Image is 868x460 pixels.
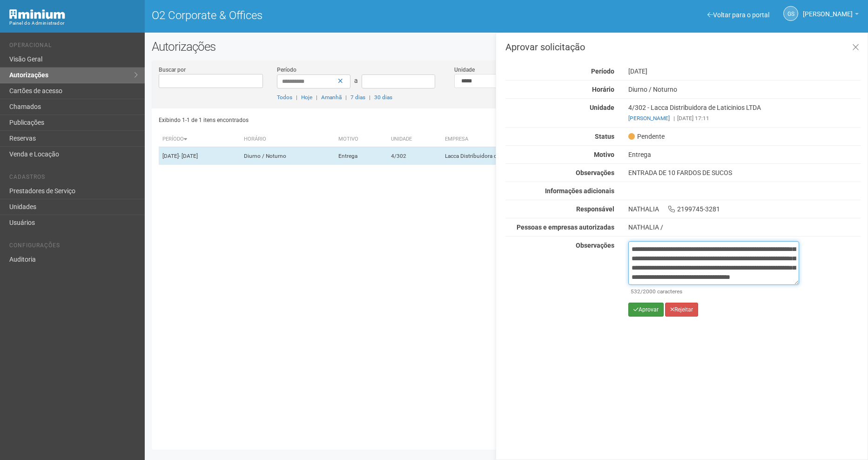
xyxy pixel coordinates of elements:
a: 30 dias [374,94,392,101]
strong: Pessoas e empresas autorizadas [517,223,614,231]
td: [DATE] [159,147,240,165]
li: Operacional [9,42,138,52]
h3: Aprovar solicitação [505,42,861,52]
li: Cadastros [9,174,138,183]
a: Hoje [301,94,312,101]
strong: Status [595,133,614,140]
div: NATHALIA / [628,223,861,231]
button: Rejeitar [665,303,698,317]
strong: Observações [576,169,614,176]
th: Unidade [387,132,441,147]
div: Exibindo 1-1 de 1 itens encontrados [159,113,504,127]
strong: Horário [592,86,614,93]
label: Período [277,66,296,74]
strong: Período [591,68,614,75]
a: [PERSON_NAME] [803,12,859,19]
div: NATHALIA 2199745-3281 [621,205,868,213]
a: GS [783,6,798,21]
a: Voltar para o portal [707,11,769,19]
div: [DATE] [621,67,868,75]
li: Configurações [9,242,138,252]
a: Amanhã [321,94,342,101]
div: Painel do Administrador [9,19,138,27]
div: Entrega [621,150,868,159]
span: | [345,94,347,101]
span: | [296,94,297,101]
a: 7 dias [350,94,365,101]
a: [PERSON_NAME] [628,115,670,122]
th: Horário [240,132,335,147]
h2: Autorizações [152,40,861,54]
div: 4/302 - Lacca Distribuidora de Laticinios LTDA [621,103,868,122]
th: Motivo [335,132,387,147]
a: Fechar [846,38,865,58]
div: ENTRADA DE 10 FARDOS DE SUCOS [621,169,868,177]
span: | [316,94,317,101]
span: | [369,94,370,101]
strong: Informações adicionais [545,187,614,195]
h1: O2 Corporate & Offices [152,9,499,21]
span: | [673,115,675,122]
th: Empresa [441,132,634,147]
div: /2000 caracteres [631,287,797,296]
span: Pendente [628,132,665,141]
span: 532 [631,288,640,295]
strong: Unidade [590,104,614,111]
strong: Motivo [594,151,614,158]
th: Período [159,132,240,147]
span: Gabriela Souza [803,1,853,18]
button: Aprovar [628,303,664,317]
span: a [354,77,358,84]
strong: Responsável [576,205,614,213]
div: Diurno / Noturno [621,85,868,94]
span: - [DATE] [179,153,198,159]
td: 4/302 [387,147,441,165]
img: Minium [9,9,65,19]
div: [DATE] 17:11 [628,114,861,122]
label: Buscar por [159,66,186,74]
a: Todos [277,94,292,101]
label: Unidade [454,66,475,74]
td: Diurno / Noturno [240,147,335,165]
td: Entrega [335,147,387,165]
td: Lacca Distribuidora de Laticinios LTDA [441,147,634,165]
strong: Observações [576,242,614,249]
